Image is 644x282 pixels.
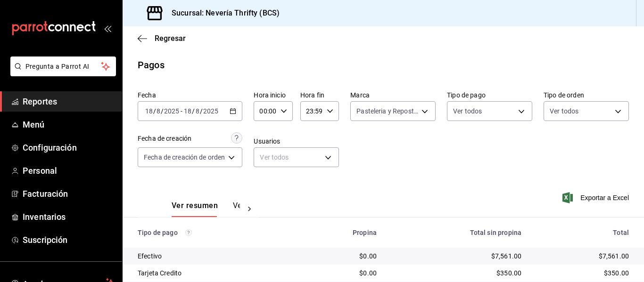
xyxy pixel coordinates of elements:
span: / [153,107,156,115]
input: ---- [164,107,180,115]
button: Ver resumen [172,201,218,217]
button: open_drawer_menu [104,24,111,32]
input: ---- [203,107,219,115]
div: $350.00 [392,268,521,278]
label: Marca [350,92,436,98]
svg: Los pagos realizados con Pay y otras terminales son montos brutos. [185,229,192,236]
label: Hora fin [300,92,339,98]
span: Fecha de creación de orden [144,153,225,162]
span: / [192,107,195,115]
span: Ver todos [550,106,578,116]
input: -- [145,107,153,115]
div: Tipo de pago [138,229,292,236]
span: - [181,107,182,115]
span: Ver todos [453,106,482,116]
label: Usuarios [254,138,339,145]
div: $350.00 [537,268,629,278]
label: Tipo de orden [544,92,629,98]
span: Regresar [155,34,186,43]
div: Total sin propina [392,229,521,236]
div: $7,561.00 [537,251,629,261]
input: -- [156,107,161,115]
div: Efectivo [138,251,292,261]
span: Menú [23,118,115,131]
div: $7,561.00 [392,251,521,261]
input: -- [195,107,200,115]
button: Ver pagos [233,201,268,217]
div: Fecha de creación [138,134,191,144]
label: Hora inicio [254,92,292,98]
span: Facturación [23,187,115,200]
span: Configuración [23,141,115,154]
button: Pregunta a Parrot AI [10,56,116,76]
span: Pregunta a Parrot AI [25,62,101,72]
div: Pagos [138,58,165,72]
a: Pregunta a Parrot AI [7,68,116,78]
span: Suscripción [23,234,115,246]
label: Fecha [138,92,242,98]
span: Inventarios [23,210,115,223]
button: Regresar [138,34,186,43]
span: Pasteleria y Repostería Artesanal Maca [356,106,418,116]
span: / [161,107,164,115]
span: Personal [23,164,115,177]
span: / [200,107,203,115]
div: Ver todos [254,147,339,167]
div: Tarjeta Credito [138,268,292,278]
label: Tipo de pago [447,92,532,98]
input: -- [183,107,192,115]
div: Total [537,229,629,236]
div: Propina [307,229,377,236]
h3: Sucursal: Nevería Thrifty (BCS) [164,8,280,19]
div: $0.00 [307,251,377,261]
span: Reportes [23,95,115,108]
div: navigation tabs [172,201,240,217]
div: $0.00 [307,268,377,278]
button: Exportar a Excel [564,192,629,203]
